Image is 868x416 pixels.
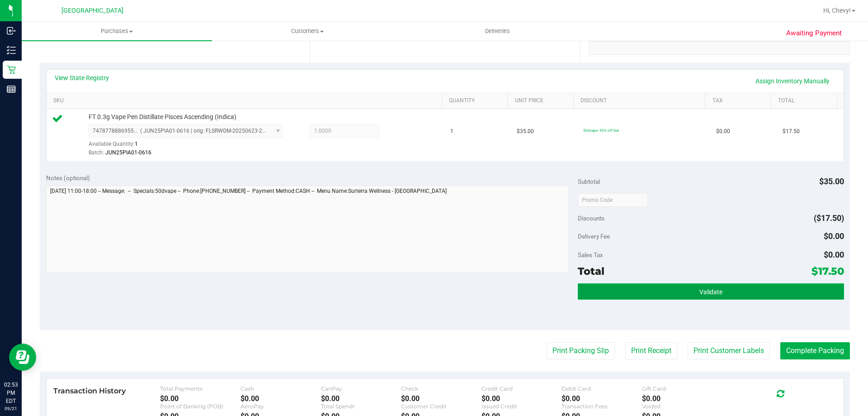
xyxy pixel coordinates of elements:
[580,97,702,105] a: Discount
[473,27,522,35] span: Deliveries
[9,344,36,371] iframe: Resource center
[578,251,603,258] span: Sales Tax
[4,405,18,412] p: 09/21
[7,85,16,94] inline-svg: Reports
[241,385,321,392] div: Cash
[750,73,835,89] a: Assign Inventory Manually
[89,149,104,156] span: Batch:
[481,403,562,410] div: Issued Credit
[561,394,642,403] div: $0.00
[716,127,730,136] span: $0.00
[642,394,722,403] div: $0.00
[212,27,402,35] span: Customers
[515,97,570,105] a: Unit Price
[578,265,604,277] span: Total
[783,127,800,136] span: $17.50
[4,381,18,405] p: 02:53 PM EDT
[53,97,438,105] a: SKU
[819,177,844,186] span: $35.00
[625,342,677,359] button: Print Receipt
[578,210,604,226] span: Discounts
[7,46,16,55] inline-svg: Inventory
[7,26,16,35] inline-svg: Inbound
[561,403,642,410] div: Transaction Fees
[578,233,610,240] span: Delivery Fee
[160,403,241,410] div: Point of Banking (POB)
[583,128,619,133] span: 50dvape: 50% off line
[786,28,842,38] span: Awaiting Payment
[688,342,770,359] button: Print Customer Labels
[811,265,844,277] span: $17.50
[241,394,321,403] div: $0.00
[824,250,844,259] span: $0.00
[814,213,844,223] span: ($17.50)
[402,22,593,41] a: Deliveries
[481,385,562,392] div: Credit Card
[578,283,844,300] button: Validate
[823,7,851,14] span: Hi, Chevy!
[321,403,401,410] div: Total Spendr
[160,385,241,392] div: Total Payments
[401,385,481,392] div: Check
[160,394,241,403] div: $0.00
[135,141,138,147] span: 1
[481,394,562,403] div: $0.00
[89,113,236,121] span: FT 0.3g Vape Pen Distillate Pisces Ascending (Indica)
[321,385,401,392] div: CanPay
[547,342,615,359] button: Print Packing Slip
[778,97,833,105] a: Total
[642,403,722,410] div: Voided
[22,22,212,41] a: Purchases
[824,231,844,241] span: $0.00
[105,149,151,156] span: JUN25PIA01-0616
[449,97,504,105] a: Quantity
[401,394,481,403] div: $0.00
[450,127,453,136] span: 1
[642,385,722,392] div: Gift Card
[212,22,402,41] a: Customers
[561,385,642,392] div: Debit Card
[401,403,481,410] div: Customer Credit
[22,27,212,35] span: Purchases
[780,342,850,359] button: Complete Packing
[578,193,648,207] input: Promo Code
[321,394,401,403] div: $0.00
[89,138,292,155] div: Available Quantity:
[241,403,321,410] div: AeroPay
[7,65,16,74] inline-svg: Retail
[699,288,722,296] span: Validate
[578,178,600,185] span: Subtotal
[712,97,768,105] a: Tax
[61,7,123,14] span: [GEOGRAPHIC_DATA]
[517,127,534,136] span: $35.00
[46,174,90,182] span: Notes (optional)
[55,73,109,82] a: View State Registry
